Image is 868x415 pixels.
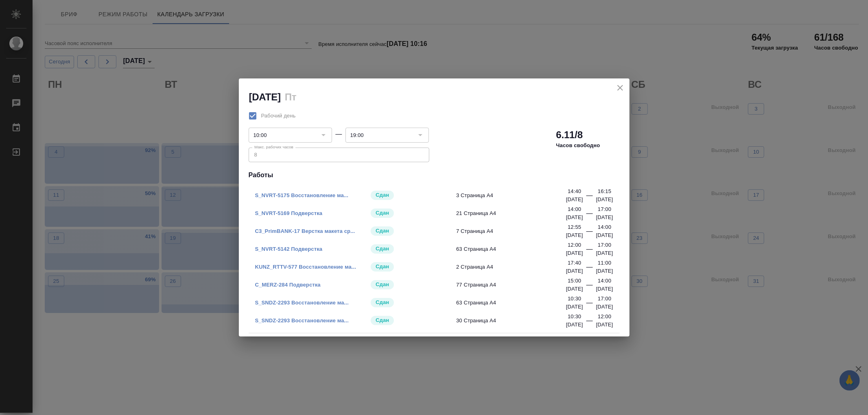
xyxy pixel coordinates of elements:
[566,321,583,329] p: [DATE]
[456,209,571,217] span: 21 Страница А4
[376,316,389,324] p: Сдан
[376,191,389,199] p: Сдан
[596,321,613,329] p: [DATE]
[596,213,613,222] p: [DATE]
[568,277,581,285] p: 15:00
[255,282,321,288] a: C_MERZ-284 Подверстка
[586,298,593,311] div: —
[598,223,611,231] p: 14:00
[249,170,620,180] h4: Работы
[456,245,571,253] span: 63 Страница А4
[568,313,581,321] p: 10:30
[598,187,611,196] p: 16:15
[285,91,297,102] h2: Пт
[456,281,571,289] span: 77 Страница А4
[586,191,593,204] div: —
[556,128,583,141] h2: 6.11/8
[598,259,611,267] p: 11:00
[568,187,581,196] p: 14:40
[568,205,581,213] p: 14:00
[566,267,583,275] p: [DATE]
[255,246,323,252] a: S_NVRT-5142 Подверстка
[568,259,581,267] p: 17:40
[376,263,389,271] p: Сдан
[376,227,389,235] p: Сдан
[586,244,593,257] div: —
[596,249,613,257] p: [DATE]
[566,196,583,204] p: [DATE]
[255,300,349,306] a: S_SNDZ-2293 Восстановление ма...
[566,303,583,311] p: [DATE]
[255,228,355,234] a: C3_PrimBANK-17 Верстка макета ср...
[598,313,611,321] p: 12:00
[586,209,593,222] div: —
[614,82,626,94] button: close
[586,226,593,239] div: —
[376,209,389,217] p: Сдан
[376,298,389,306] p: Сдан
[596,231,613,239] p: [DATE]
[598,295,611,303] p: 17:00
[255,317,349,324] a: S_SNDZ-2293 Восстановление ма...
[456,191,571,200] span: 3 Страница А4
[598,241,611,249] p: 17:00
[566,249,583,257] p: [DATE]
[255,264,356,270] a: KUNZ_RTTV-577 Восстановление ма...
[566,285,583,293] p: [DATE]
[568,295,581,303] p: 10:30
[598,205,611,213] p: 17:00
[568,223,581,231] p: 12:55
[586,262,593,275] div: —
[255,210,323,216] a: S_NVRT-5169 Подверстка
[456,299,571,307] span: 63 Страница А4
[255,192,349,198] a: S_NVRT-5175 Восстановление ма...
[568,241,581,249] p: 12:00
[335,129,342,139] div: —
[586,316,593,329] div: —
[456,317,571,325] span: 30 Страница А4
[456,227,571,235] span: 7 Страница А4
[596,267,613,275] p: [DATE]
[586,280,593,293] div: —
[566,231,583,239] p: [DATE]
[249,91,281,102] h2: [DATE]
[456,263,571,271] span: 2 Страница А4
[596,303,613,311] p: [DATE]
[596,196,613,204] p: [DATE]
[261,112,296,120] span: Рабочий день
[376,280,389,289] p: Сдан
[598,277,611,285] p: 14:00
[376,245,389,253] p: Сдан
[596,285,613,293] p: [DATE]
[566,213,583,222] p: [DATE]
[556,141,600,150] p: Часов свободно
